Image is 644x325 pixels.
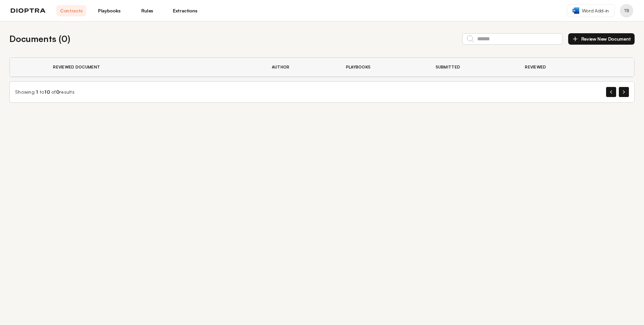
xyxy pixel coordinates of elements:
[56,89,59,95] span: 0
[620,4,633,17] button: Profile menu
[44,89,50,95] span: 10
[11,8,46,13] img: logo
[170,5,200,16] a: Extractions
[582,7,609,14] span: Word Add-in
[428,58,517,77] th: Submitted
[517,58,599,77] th: Reviewed
[264,58,338,77] th: Author
[338,58,428,77] th: Playbooks
[94,5,124,16] a: Playbooks
[568,33,635,45] button: Review New Document
[45,58,263,77] th: Reviewed Document
[15,89,75,95] div: Showing to of results
[567,4,614,17] a: Word Add-in
[36,89,38,95] span: 1
[606,87,616,97] button: Previous
[619,87,629,97] button: Next
[9,32,70,45] h2: Documents ( 0 )
[573,7,579,14] img: word
[56,5,86,16] a: Contracts
[132,5,162,16] a: Rules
